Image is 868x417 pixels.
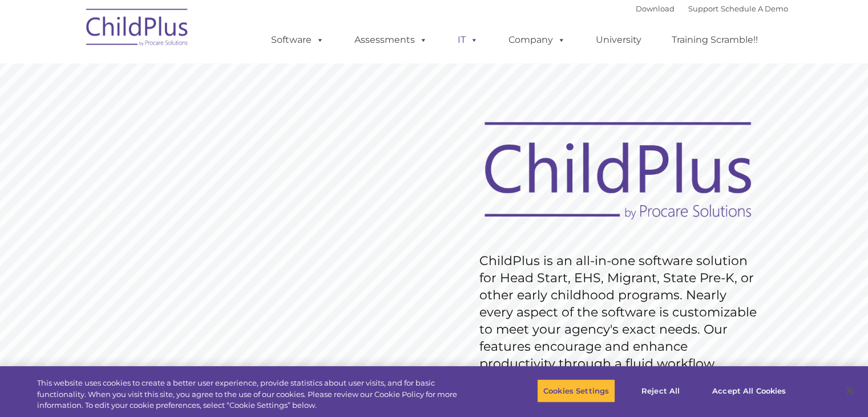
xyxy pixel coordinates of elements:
a: Assessments [343,29,439,51]
button: Cookies Settings [537,379,615,403]
button: Close [837,378,862,403]
a: Support [688,4,718,13]
button: Reject All [625,379,696,403]
rs-layer: ChildPlus is an all-in-one software solution for Head Start, EHS, Migrant, State Pre-K, or other ... [479,252,762,372]
a: Software [260,29,336,51]
a: Download [636,4,675,13]
a: Training Scramble!! [660,29,769,51]
button: Accept All Cookies [706,379,792,403]
div: This website uses cookies to create a better user experience, provide statistics about user visit... [37,378,478,411]
a: University [584,29,653,51]
img: ChildPlus by Procare Solutions [80,1,195,58]
a: Company [497,29,577,51]
a: Schedule A Demo [721,4,788,13]
font: | [636,4,788,13]
a: IT [446,29,490,51]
